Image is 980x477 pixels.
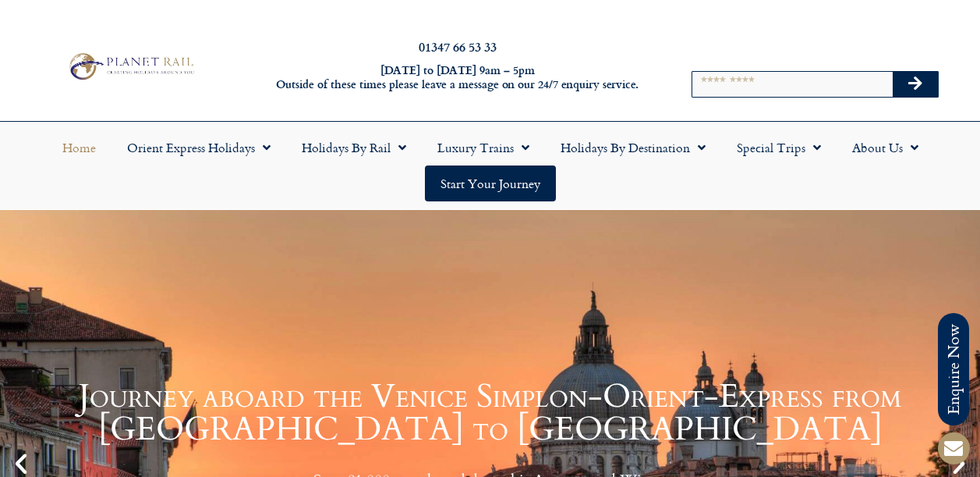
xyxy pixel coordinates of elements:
a: Start your Journey [425,166,556,201]
nav: Menu [8,130,972,201]
h1: Journey aboard the Venice Simplon-Orient-Express from [GEOGRAPHIC_DATA] to [GEOGRAPHIC_DATA] [39,380,941,446]
a: Luxury Trains [422,130,545,166]
img: Planet Rail Train Holidays Logo [64,50,197,83]
a: Holidays by Rail [286,130,422,166]
h6: [DATE] to [DATE] 9am – 5pm Outside of these times please leave a message on our 24/7 enquiry serv... [265,63,649,92]
div: Previous slide [8,450,34,477]
a: Home [47,130,111,166]
a: Holidays by Destination [545,130,721,166]
a: 01347 66 53 33 [419,37,497,55]
a: About Us [837,130,934,166]
a: Orient Express Holidays [111,130,286,166]
button: Search [893,72,938,97]
a: Special Trips [721,130,837,166]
